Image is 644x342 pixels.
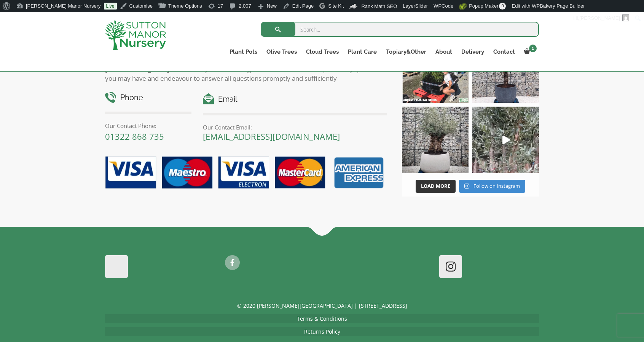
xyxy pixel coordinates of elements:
span: Site Kit [328,3,344,9]
p: © 2020 [PERSON_NAME][GEOGRAPHIC_DATA] | [STREET_ADDRESS] [105,301,539,310]
span: [PERSON_NAME] [579,15,620,21]
span: 1 [529,45,537,52]
input: Search... [261,22,539,37]
a: Instagram Follow on Instagram [459,180,525,193]
a: Live [104,3,117,10]
a: Returns Policy [304,328,340,335]
p: Our Contact Email: [203,123,387,132]
svg: Instagram [464,183,469,189]
button: Load More [416,180,456,193]
a: About [431,46,457,57]
a: Contact [489,46,520,57]
a: Delivery [457,46,489,57]
img: logo [105,20,166,50]
img: Check out this beauty we potted at our nursery today ❤️‍🔥 A huge, ancient gnarled Olive tree plan... [402,107,469,173]
span: Follow on Instagram [473,182,520,189]
a: Plant Pots [225,46,262,57]
span: 0 [499,3,506,10]
a: Cloud Trees [301,46,343,57]
h4: Email [203,93,387,105]
img: payment-options.png [99,152,387,194]
a: [EMAIL_ADDRESS][DOMAIN_NAME] [203,131,340,142]
a: Play [472,107,539,173]
a: Topiary&Other [381,46,431,57]
a: 01322 868 735 [105,131,164,142]
svg: Play [502,136,510,144]
a: Olive Trees [262,46,301,57]
a: Terms & Conditions [297,315,347,322]
a: Plant Care [343,46,381,57]
img: New arrivals Monday morning of beautiful olive trees 🤩🤩 The weather is beautiful this summer, gre... [472,107,539,173]
p: Our Contact Phone: [105,121,191,130]
span: Load More [421,182,450,189]
h4: Phone [105,92,191,104]
a: Hi, [571,12,632,24]
a: 1 [520,46,539,57]
span: Rank Math SEO [361,3,397,9]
